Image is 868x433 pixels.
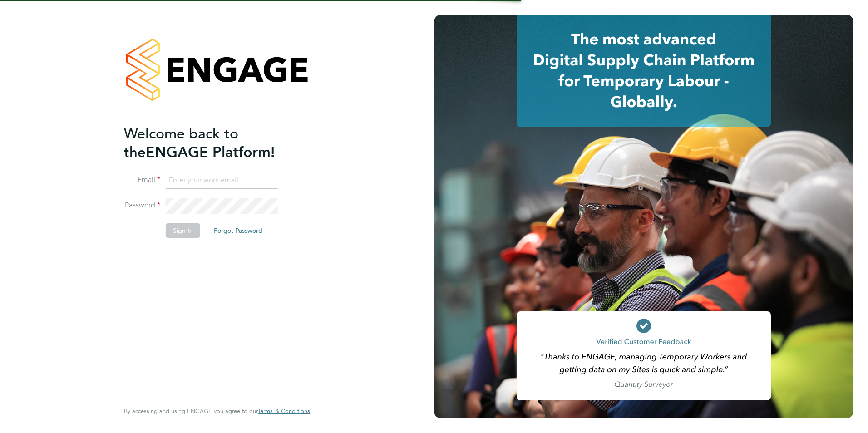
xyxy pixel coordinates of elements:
span: Terms & Conditions [258,407,310,415]
button: Sign In [166,223,200,238]
h2: ENGAGE Platform! [124,124,301,162]
button: Forgot Password [207,223,270,238]
label: Password [124,201,160,210]
a: Terms & Conditions [258,408,310,415]
input: Enter your work email... [166,172,278,189]
span: By accessing and using ENGAGE you agree to our [124,407,310,415]
span: Welcome back to the [124,125,238,161]
label: Email [124,175,160,185]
